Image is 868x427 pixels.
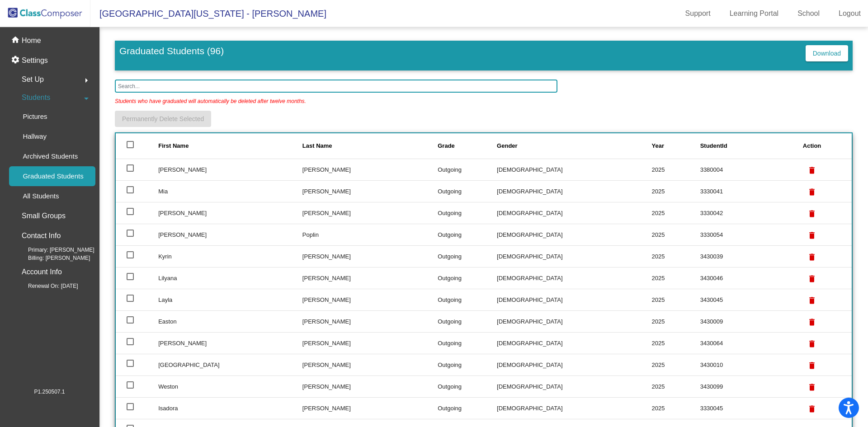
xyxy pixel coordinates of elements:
[497,245,651,267] td: [DEMOGRAPHIC_DATA]
[652,245,700,267] td: 2025
[807,208,817,219] mat-icon: delete
[807,295,817,306] mat-icon: delete
[22,55,48,66] p: Settings
[11,55,22,66] mat-icon: settings
[438,375,497,397] td: Outgoing
[438,397,497,419] td: Outgoing
[158,354,302,375] td: [GEOGRAPHIC_DATA]
[22,210,66,222] p: Small Groups
[678,6,718,21] a: Support
[807,273,817,284] mat-icon: delete
[497,397,651,419] td: [DEMOGRAPHIC_DATA]
[438,310,497,332] td: Outgoing
[700,375,783,397] td: 3430099
[807,382,817,393] mat-icon: delete
[302,202,438,224] td: [PERSON_NAME]
[497,267,651,289] td: [DEMOGRAPHIC_DATA]
[81,75,92,86] mat-icon: arrow_right
[158,397,302,419] td: Isadora
[497,202,651,224] td: [DEMOGRAPHIC_DATA]
[302,141,332,150] div: Last Name
[652,289,700,310] td: 2025
[652,141,664,150] div: Year
[302,375,438,397] td: [PERSON_NAME]
[158,245,302,267] td: Kyrin
[438,224,497,245] td: Outgoing
[302,289,438,310] td: [PERSON_NAME]
[302,245,438,267] td: [PERSON_NAME]
[302,141,438,150] div: Last Name
[22,266,62,278] p: Account Info
[14,282,78,290] span: Renewal On: [DATE]
[158,332,302,354] td: [PERSON_NAME]
[497,289,651,310] td: [DEMOGRAPHIC_DATA]
[115,111,211,127] button: Permanently Delete Selected
[22,73,44,86] span: Set Up
[807,165,817,176] mat-icon: delete
[23,131,47,142] p: Hallway
[158,375,302,397] td: Weston
[831,6,868,21] a: Logout
[813,50,841,57] span: Download
[438,202,497,224] td: Outgoing
[652,202,700,224] td: 2025
[302,310,438,332] td: [PERSON_NAME]
[23,191,59,202] p: All Students
[115,93,306,105] p: Students who have graduated will automatically be deleted after twelve months.
[497,224,651,245] td: [DEMOGRAPHIC_DATA]
[700,310,783,332] td: 3430009
[438,354,497,375] td: Outgoing
[115,80,557,93] input: Search...
[700,267,783,289] td: 3430046
[22,35,41,46] p: Home
[438,245,497,267] td: Outgoing
[438,141,497,150] div: Grade
[90,6,326,21] span: [GEOGRAPHIC_DATA][US_STATE] - [PERSON_NAME]
[22,230,61,242] p: Contact Info
[652,375,700,397] td: 2025
[700,245,783,267] td: 3430039
[302,332,438,354] td: [PERSON_NAME]
[302,397,438,419] td: [PERSON_NAME]
[158,141,302,150] div: First Name
[438,267,497,289] td: Outgoing
[652,224,700,245] td: 2025
[497,180,651,202] td: [DEMOGRAPHIC_DATA]
[700,397,783,419] td: 3330045
[807,360,817,371] mat-icon: delete
[14,246,94,254] span: Primary: [PERSON_NAME]
[158,289,302,310] td: Layla
[783,133,852,159] th: Action
[14,254,90,262] span: Billing: [PERSON_NAME]
[23,151,78,162] p: Archived Students
[790,6,827,21] a: School
[722,6,786,21] a: Learning Portal
[700,332,783,354] td: 3430064
[23,111,47,122] p: Pictures
[806,45,848,61] button: Download
[700,159,783,180] td: 3380004
[652,159,700,180] td: 2025
[497,141,518,150] div: Gender
[158,224,302,245] td: [PERSON_NAME]
[652,267,700,289] td: 2025
[807,338,817,349] mat-icon: delete
[652,332,700,354] td: 2025
[438,289,497,310] td: Outgoing
[652,397,700,419] td: 2025
[807,317,817,328] mat-icon: delete
[700,289,783,310] td: 3430045
[158,180,302,202] td: Mia
[302,224,438,245] td: Poplin
[700,202,783,224] td: 3330042
[158,141,189,150] div: First Name
[302,267,438,289] td: [PERSON_NAME]
[302,354,438,375] td: [PERSON_NAME]
[700,141,783,150] div: StudentId
[652,354,700,375] td: 2025
[807,230,817,241] mat-icon: delete
[807,404,817,414] mat-icon: delete
[302,159,438,180] td: [PERSON_NAME]
[497,375,651,397] td: [DEMOGRAPHIC_DATA]
[497,354,651,375] td: [DEMOGRAPHIC_DATA]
